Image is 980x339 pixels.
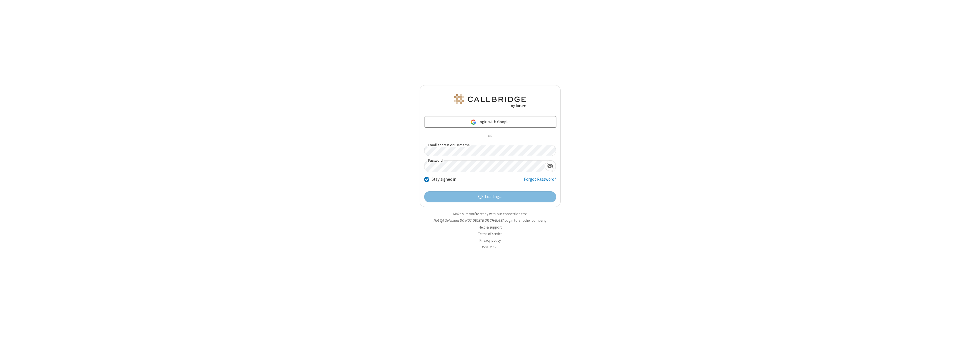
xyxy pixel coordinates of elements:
[966,324,976,335] iframe: Chat
[479,225,502,230] a: Help & support
[424,116,556,128] a: Login with Google
[524,176,556,187] a: Forgot Password?
[485,194,502,200] span: Loading...
[424,191,556,203] button: Loading...
[453,211,527,216] a: Make sure you're ready with our connection test
[420,244,561,250] li: v2.6.352.13
[478,231,502,236] a: Terms of service
[424,161,545,172] input: Password
[545,161,556,171] div: Show password
[420,218,561,223] li: Not QA Selenium DO NOT DELETE OR CHANGE?
[485,132,495,140] span: OR
[424,145,556,156] input: Email address or username
[453,94,527,108] img: QA Selenium DO NOT DELETE OR CHANGE
[505,218,546,223] button: Login to another company
[432,176,456,183] label: Stay signed in
[470,119,477,125] img: google-icon.png
[479,238,501,243] a: Privacy policy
